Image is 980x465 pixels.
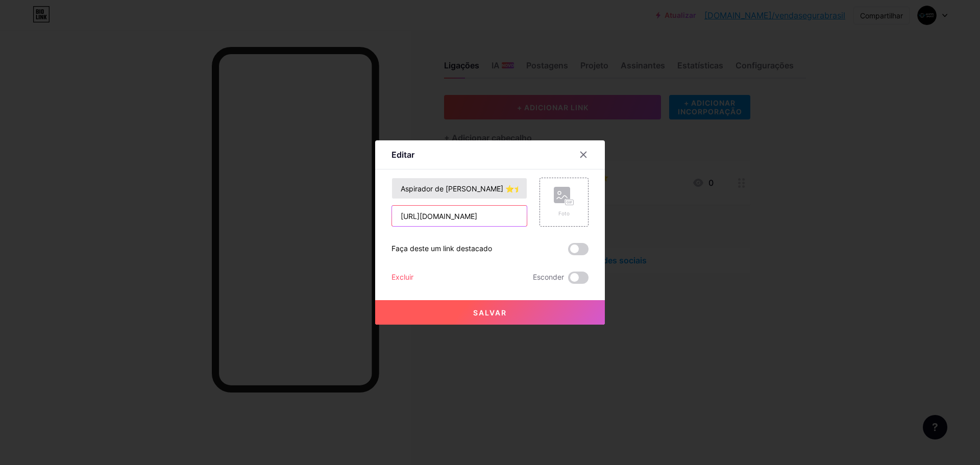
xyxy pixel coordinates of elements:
[391,150,414,160] font: Editar
[392,206,527,226] input: URL
[375,300,605,325] button: Salvar
[391,273,413,281] font: Excluir
[558,210,570,216] font: Foto
[533,273,564,281] font: Esconder
[392,178,527,199] input: Título
[391,244,492,253] font: Faça deste um link destacado
[473,308,507,317] font: Salvar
